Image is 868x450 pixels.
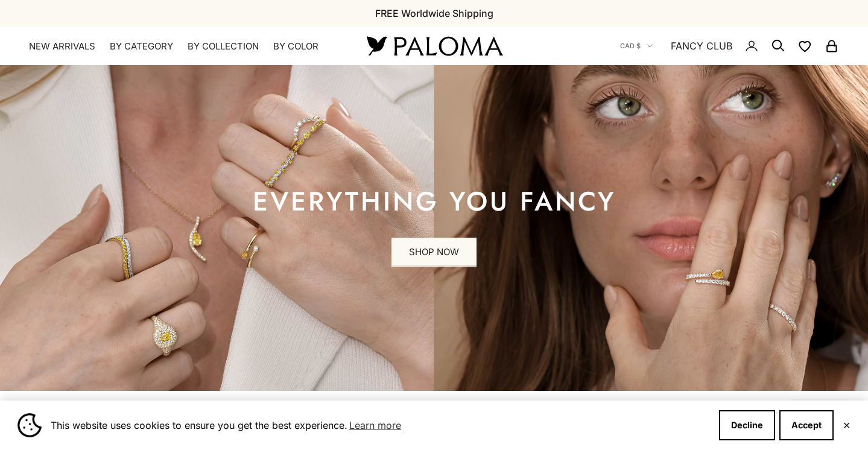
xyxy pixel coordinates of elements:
[779,410,834,440] button: Accept
[391,238,477,267] a: SHOP NOW
[375,5,493,21] p: FREE Worldwide Shipping
[51,416,709,434] span: This website uses cookies to ensure you get the best experience.
[17,413,42,437] img: Cookie banner
[188,40,259,52] summary: By Collection
[347,416,403,434] a: Learn more
[253,189,616,214] p: EVERYTHING YOU FANCY
[671,38,732,54] a: FANCY CLUB
[110,40,173,52] summary: By Category
[620,40,641,51] span: CAD $
[620,27,839,65] nav: Secondary navigation
[843,422,851,429] button: Close
[620,40,653,51] button: CAD $
[719,410,775,440] button: Decline
[273,40,318,52] summary: By Color
[29,40,95,52] a: NEW ARRIVALS
[29,40,338,52] nav: Primary navigation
